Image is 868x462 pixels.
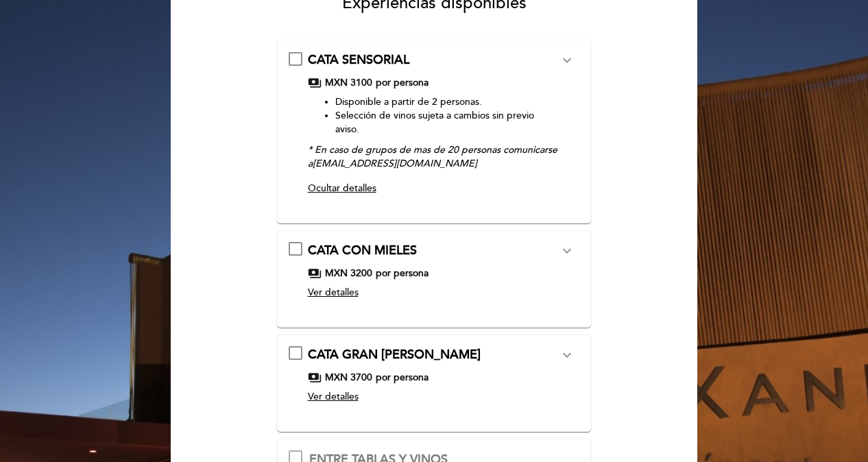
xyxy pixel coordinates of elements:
[308,287,359,298] span: Ver detalles
[325,371,372,385] span: MXN 3700
[289,346,580,409] md-checkbox: CATA GRAN RICARDO expand_more La sensación de la piel al tocar algo, los sonidos, sabores, imágen...
[289,51,580,201] md-checkbox: CATA SENSORIAL expand_more El aroma de un vino evoluciona con el tiempo. Una vez abierta una bote...
[308,182,376,194] span: Ocultar detalles
[308,243,417,258] span: CATA CON MIELES
[555,242,579,260] button: expand_more
[308,144,557,169] em: * En caso de grupos de mas de 20 personas comunicarse a
[308,371,322,385] span: payments
[376,76,429,90] span: por persona
[325,76,372,90] span: MXN 3100
[313,158,477,169] a: [EMAIL_ADDRESS][DOMAIN_NAME]
[325,267,372,280] span: MXN 3200
[308,76,322,90] span: payments
[308,347,481,362] span: CATA GRAN [PERSON_NAME]
[555,346,579,364] button: expand_more
[559,347,575,363] i: expand_more
[308,391,359,402] span: Ver detalles
[289,242,580,305] md-checkbox: CATA CON MIELES expand_more Esta fascinante cata ofrece la oportunidad de degustar nuestros vinos...
[335,95,559,109] li: Disponible a partir de 2 personas.
[308,267,322,280] span: payments
[308,52,409,67] span: CATA SENSORIAL
[376,267,429,280] span: por persona
[335,109,559,136] li: Selección de vinos sujeta a cambios sin previo aviso.
[559,243,575,259] i: expand_more
[559,52,575,69] i: expand_more
[376,371,429,385] span: por persona
[555,51,579,69] button: expand_more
